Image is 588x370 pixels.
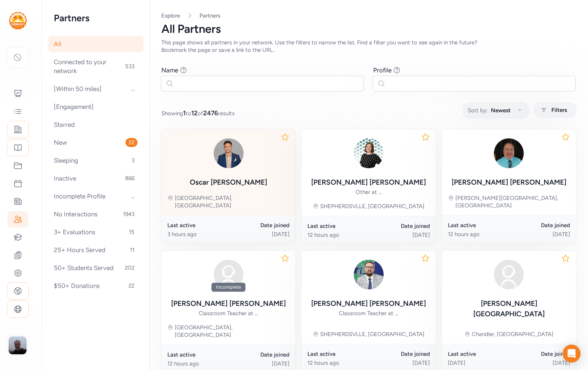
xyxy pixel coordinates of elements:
[191,109,198,117] span: 12
[351,257,387,292] img: t7Bmp0TnTNujvjzwMWFA
[175,194,290,209] div: [GEOGRAPHIC_DATA], [GEOGRAPHIC_DATA]
[48,54,143,79] div: Connected to your network
[48,81,143,97] div: [Within 50 miles]
[9,12,27,29] img: logo
[127,245,137,254] span: 11
[120,210,137,219] span: 1943
[167,231,229,238] div: 3 hours ago
[122,174,137,183] span: 866
[369,231,430,239] div: [DATE]
[311,177,426,188] div: [PERSON_NAME] [PERSON_NAME]
[161,39,496,54] div: This page shows all partners in your network. Use the filters to narrow the list. Find a filter y...
[126,138,137,147] span: 22
[455,194,570,209] div: [PERSON_NAME][GEOGRAPHIC_DATA], [GEOGRAPHIC_DATA]
[320,203,424,210] div: SHEPHERDSVLLE, [GEOGRAPHIC_DATA]
[126,228,137,236] span: 15
[311,298,426,309] div: [PERSON_NAME] [PERSON_NAME]
[128,192,137,201] span: ...
[229,360,290,367] div: [DATE]
[339,310,398,317] div: Classroom Teacher at ...
[161,12,180,19] a: Explore
[211,257,247,292] img: avatar38fbb18c.svg
[491,257,527,292] img: avatar38fbb18c.svg
[307,359,369,367] div: 12 hours ago
[307,222,369,230] div: Last active
[551,106,567,115] span: Filters
[48,170,143,186] div: Inactive
[161,109,235,117] span: Showing to of results
[373,66,392,75] div: Profile
[452,177,566,188] div: [PERSON_NAME] [PERSON_NAME]
[54,12,137,24] h2: Partners
[472,330,553,338] div: Chandler, [GEOGRAPHIC_DATA]
[175,324,290,339] div: [GEOGRAPHIC_DATA], [GEOGRAPHIC_DATA]
[509,350,570,358] div: Date joined
[509,231,570,238] div: [DATE]
[48,260,143,276] div: 50+ Students Served
[48,206,143,222] div: No Interactions
[229,351,290,358] div: Date joined
[183,109,186,117] span: 1
[126,281,137,290] span: 22
[167,222,229,229] div: Last active
[48,242,143,258] div: 25+ Hours Served
[369,359,430,367] div: [DATE]
[203,109,218,117] span: 2476
[468,106,488,115] span: Sort by:
[491,135,527,171] img: Dtz8vhSQpGZvbmxDfeF8
[448,350,509,358] div: Last active
[199,310,258,317] div: Classroom Teacher at ...
[229,222,290,229] div: Date joined
[161,12,576,19] nav: Breadcrumb
[48,116,143,133] div: Starred
[448,231,509,238] div: 12 hours ago
[48,98,143,115] div: [Engagement]
[48,188,143,204] div: Incomplete Profile
[509,359,570,367] div: [DATE]
[167,351,229,358] div: Last active
[161,66,178,75] div: Name
[229,231,290,238] div: [DATE]
[211,135,247,171] img: 9IGS4LT3SPyRQy7GYdgg
[161,22,576,36] div: All Partners
[211,283,245,292] div: Incomplete
[129,156,137,165] span: 3
[171,298,286,309] div: [PERSON_NAME] [PERSON_NAME]
[369,350,430,358] div: Date joined
[122,263,137,272] span: 202
[307,231,369,239] div: 12 hours ago
[509,222,570,229] div: Date joined
[128,84,137,93] span: ...
[190,177,267,188] div: Oscar [PERSON_NAME]
[356,188,382,196] div: Other at ...
[307,350,369,358] div: Last active
[369,222,430,230] div: Date joined
[351,135,387,171] img: L0T4gwDmRamowUAsDkZN
[48,152,143,169] div: Sleeping
[199,12,220,19] a: Partners
[448,359,509,367] div: [DATE]
[320,330,424,338] div: SHEPHERDSVLLE, [GEOGRAPHIC_DATA]
[122,62,137,71] span: 533
[463,103,529,118] button: Sort by:Newest
[491,106,511,115] span: Newest
[48,36,143,52] div: All
[48,224,143,240] div: 3+ Evaluations
[48,277,143,294] div: $50+ Donations
[48,134,143,151] div: New
[448,298,570,319] div: [PERSON_NAME] [GEOGRAPHIC_DATA]
[167,360,229,367] div: 12 hours ago
[448,222,509,229] div: Last active
[563,345,581,363] div: Open Intercom Messenger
